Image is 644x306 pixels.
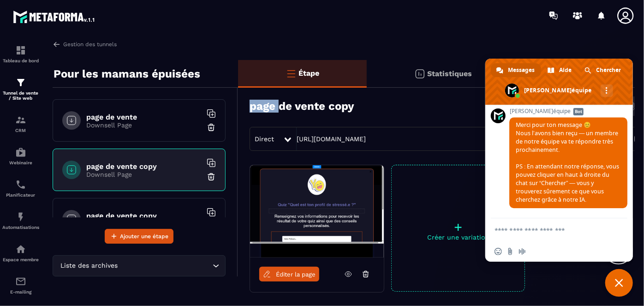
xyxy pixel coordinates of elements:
[428,69,472,78] p: Statistiques
[2,172,39,204] a: schedulerschedulerPlanificateur
[392,221,525,234] p: +
[507,248,514,255] span: Envoyer un fichier
[495,218,605,241] textarea: Entrez votre message...
[15,114,26,126] img: formation
[2,204,39,237] a: automationsautomationsAutomatisations
[2,192,39,198] p: Planificateur
[120,232,168,241] span: Ajouter une étape
[2,140,39,172] a: automationsautomationsWebinaire
[508,63,535,77] span: Messages
[2,269,39,301] a: emailemailE-mailing
[286,68,297,79] img: bars-o.4a397970.svg
[15,276,26,287] img: email
[13,8,96,25] img: logo
[2,257,39,262] p: Espace membre
[559,63,572,77] span: Aide
[54,65,200,83] p: Pour les mamans épuisées
[596,63,621,77] span: Chercher
[86,121,202,129] p: Downsell Page
[276,271,316,278] span: Éditer la page
[15,147,26,158] img: automations
[86,211,202,220] h6: page de vente copy
[2,289,39,294] p: E-mailing
[2,38,39,70] a: formationformationTableau de bord
[86,171,202,178] p: Downsell Page
[86,113,202,121] h6: page de vente
[392,234,525,241] p: Créer une variation
[2,108,39,140] a: formationformationCRM
[2,225,39,230] p: Automatisations
[255,135,274,143] span: Direct
[516,121,619,204] span: Merci pour ton message 😊 Nous l’avons bien reçu — un membre de notre équipe va te répondre très p...
[59,261,120,271] span: Liste des archives
[250,100,354,113] h3: page de vente copy
[2,160,39,165] p: Webinaire
[579,63,627,77] a: Chercher
[297,135,366,143] a: [URL][DOMAIN_NAME]
[86,162,202,171] h6: page de vente copy
[519,248,526,255] span: Message audio
[509,108,627,114] span: [PERSON_NAME]équipe
[491,63,541,77] a: Messages
[2,128,39,133] p: CRM
[299,69,320,78] p: Étape
[15,77,26,88] img: formation
[2,90,39,101] p: Tunnel de vente / Site web
[207,123,216,132] img: trash
[414,68,425,79] img: stats.20deebd0.svg
[53,40,117,48] a: Gestion des tunnels
[53,40,61,48] img: arrow
[573,108,584,115] span: Bot
[250,165,384,258] img: image
[259,267,319,282] a: Éditer la page
[105,229,173,244] button: Ajouter une étape
[495,248,502,255] span: Insérer un emoji
[2,58,39,63] p: Tableau de bord
[542,63,578,77] a: Aide
[605,269,633,297] a: Fermer le chat
[15,179,26,190] img: scheduler
[15,244,26,255] img: automations
[207,172,216,181] img: trash
[53,255,226,276] div: Search for option
[2,70,39,108] a: formationformationTunnel de vente / Site web
[15,45,26,56] img: formation
[120,261,210,271] input: Search for option
[15,211,26,222] img: automations
[2,237,39,269] a: automationsautomationsEspace membre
